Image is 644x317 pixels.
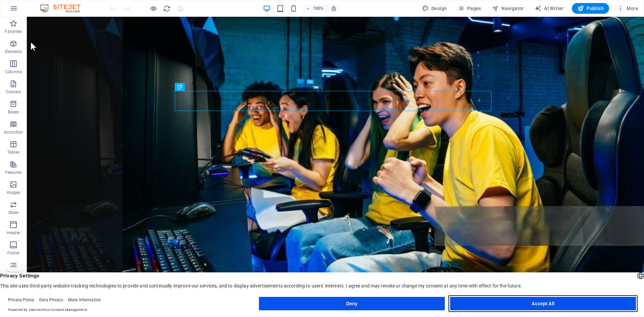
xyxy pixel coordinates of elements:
i: Reload page [163,5,171,12]
p: Boxes [8,109,19,115]
p: Footer [7,250,19,256]
span: AI Writer [535,5,564,12]
button: 1 [15,275,19,279]
p: Accordion [4,129,23,135]
button: reload [163,4,171,12]
p: Forms [7,270,19,276]
p: Favorites [5,29,22,34]
p: Images [7,190,20,195]
img: Editor Logo [39,4,89,12]
button: Navigator [489,3,527,14]
button: 100% [303,4,327,12]
p: Header [7,230,20,235]
div: Design (Ctrl+Alt+Y) [419,3,450,14]
span: Publish [577,5,604,12]
span: Navigator [492,5,524,12]
p: Features [5,170,21,175]
p: Elements [5,49,22,54]
i: On resize automatically adjust zoom level to fit chosen device. [331,5,337,11]
button: Click here to leave preview mode and continue editing [149,4,157,12]
p: Slider [8,210,19,215]
h6: 100% [313,4,324,12]
button: 2 [15,283,19,287]
button: Pages [455,3,484,14]
button: Design [419,3,450,14]
p: Tables [7,150,19,155]
button: Publish [572,3,609,14]
p: Content [6,89,21,95]
button: More [614,3,641,14]
p: Columns [5,69,22,74]
span: More [617,5,638,12]
button: AI Writer [532,3,567,14]
span: Pages [458,5,481,12]
span: Design [422,5,447,12]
